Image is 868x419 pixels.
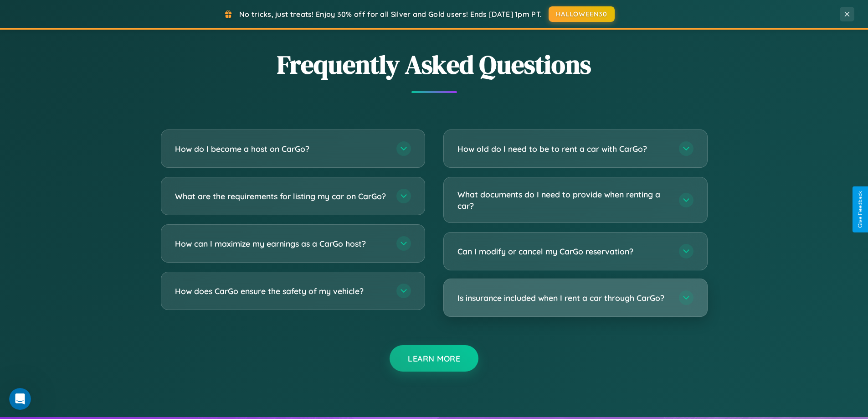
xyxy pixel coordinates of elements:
[9,388,31,410] iframe: Intercom live chat
[161,47,708,82] h2: Frequently Asked Questions
[457,292,670,304] h3: Is insurance included when I rent a car through CarGo?
[857,191,863,228] div: Give Feedback
[457,246,670,257] h3: Can I modify or cancel my CarGo reservation?
[175,191,387,202] h3: What are the requirements for listing my car on CarGo?
[239,10,542,19] span: No tricks, just treats! Enjoy 30% off for all Silver and Gold users! Ends [DATE] 1pm PT.
[457,143,670,155] h3: How old do I need to be to rent a car with CarGo?
[390,345,478,372] button: Learn More
[549,6,615,22] button: HALLOWEEN30
[457,189,670,211] h3: What documents do I need to provide when renting a car?
[175,238,387,249] h3: How can I maximize my earnings as a CarGo host?
[175,285,387,297] h3: How does CarGo ensure the safety of my vehicle?
[175,143,387,155] h3: How do I become a host on CarGo?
